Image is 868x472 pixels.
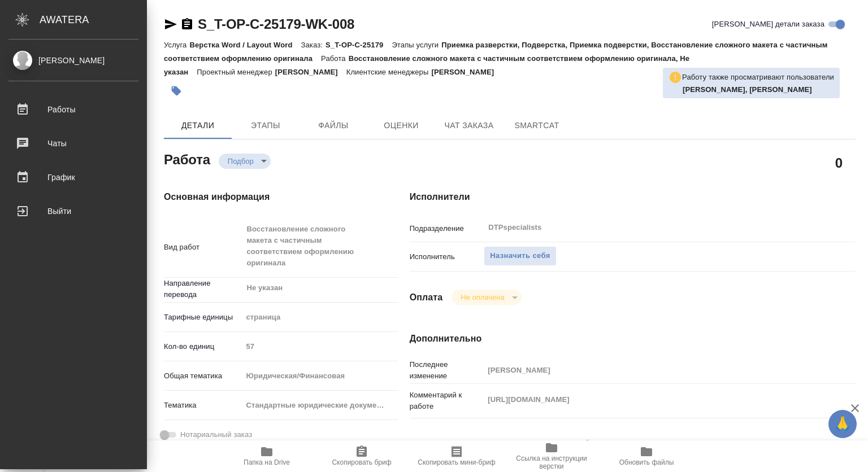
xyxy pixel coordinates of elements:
[164,278,242,300] p: Направление перевода
[374,119,428,133] span: Оценки
[164,41,189,49] p: Услуга
[164,18,177,31] button: Скопировать ссылку для ЯМессенджера
[164,400,242,411] p: Тематика
[180,429,252,440] span: Нотариальный заказ
[40,8,147,31] div: AWATERA
[219,440,314,472] button: Папка на Drive
[410,439,484,450] p: Путь на drive
[164,78,189,103] button: Добавить тэг
[619,458,674,466] span: Обновить файлы
[409,440,504,472] button: Скопировать мини-бриф
[490,250,550,263] span: Назначить себя
[835,153,843,172] h2: 0
[484,390,818,409] textarea: [URL][DOMAIN_NAME]
[504,440,599,472] button: Ссылка на инструкции верстки
[301,41,325,49] p: Заказ:
[828,410,857,438] button: 🙏
[431,68,502,76] p: [PERSON_NAME]
[410,223,484,234] p: Подразделение
[511,454,592,470] span: Ссылка на инструкции верстки
[198,16,354,32] a: S_T-OP-C-25179-WK-008
[164,341,242,352] p: Кол-во единиц
[712,19,824,30] span: [PERSON_NAME] детали заказа
[180,18,194,31] button: Скопировать ссылку
[238,119,293,133] span: Этапы
[599,440,694,472] button: Обновить файлы
[410,332,856,346] h4: Дополнительно
[164,312,242,323] p: Тарифные единицы
[275,68,346,76] p: [PERSON_NAME]
[8,101,138,118] div: Работы
[197,68,275,76] p: Проектный менеджер
[442,119,496,133] span: Чат заказа
[484,362,818,378] input: Пустое поле
[418,458,495,466] span: Скопировать мини-бриф
[8,169,138,186] div: График
[242,338,398,355] input: Пустое поле
[682,72,834,83] p: Работу также просматривают пользователи
[244,458,290,466] span: Папка на Drive
[3,95,144,124] a: Работы
[306,119,361,133] span: Файлы
[410,251,484,263] p: Исполнитель
[164,370,242,382] p: Общая тематика
[410,291,443,304] h4: Оплата
[164,54,689,76] p: Восстановление сложного макета с частичным соответствием оформлению оригинала, Не указан
[8,54,138,67] div: [PERSON_NAME]
[242,308,398,327] div: страница
[219,154,271,169] div: Подбор
[3,197,144,225] a: Выйти
[452,290,521,305] div: Подбор
[457,292,507,302] button: Не оплачена
[410,190,856,204] h4: Исполнители
[321,54,349,63] p: Работа
[346,68,432,76] p: Клиентские менеджеры
[314,440,409,472] button: Скопировать бриф
[8,203,138,220] div: Выйти
[410,390,484,412] p: Комментарий к работе
[833,412,852,436] span: 🙏
[164,148,210,169] h2: Работа
[325,41,392,49] p: S_T-OP-C-25179
[410,359,484,382] p: Последнее изменение
[224,156,257,166] button: Подбор
[164,190,364,204] h4: Основная информация
[683,84,834,95] p: Савченко Дмитрий, Ганина Анна
[189,41,301,49] p: Верстка Word / Layout Word
[8,135,138,152] div: Чаты
[171,119,225,133] span: Детали
[484,246,556,266] button: Назначить себя
[164,242,242,253] p: Вид работ
[3,163,144,191] a: График
[332,458,391,466] span: Скопировать бриф
[3,129,144,158] a: Чаты
[484,434,818,453] textarea: /Clients/Т-ОП-С_Русал Глобал Менеджмент/Orders/S_T-OP-C-25179/DTP/S_T-OP-C-25179-WK-008
[392,41,441,49] p: Этапы услуги
[510,119,564,133] span: SmartCat
[164,41,828,63] p: Приемка разверстки, Подверстка, Приемка подверстки, Восстановление сложного макета с частичным со...
[242,396,398,415] div: Стандартные юридические документы, договоры, уставы
[242,366,398,386] div: Юридическая/Финансовая
[683,85,812,94] b: [PERSON_NAME], [PERSON_NAME]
